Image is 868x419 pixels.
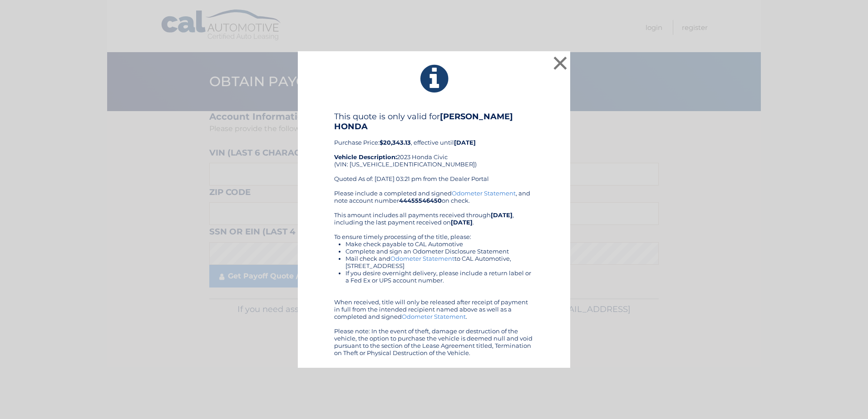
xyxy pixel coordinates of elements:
strong: Vehicle Description: [334,153,397,161]
li: Make check payable to CAL Automotive [345,240,534,248]
b: 44455546450 [399,197,442,204]
li: If you desire overnight delivery, please include a return label or a Fed Ex or UPS account number. [345,269,534,284]
b: [DATE] [451,219,473,226]
li: Mail check and to CAL Automotive, [STREET_ADDRESS] [345,255,534,269]
h4: This quote is only valid for [334,112,534,132]
b: [PERSON_NAME] HONDA [334,112,513,132]
button: × [551,54,569,72]
a: Odometer Statement [390,255,454,262]
b: [DATE] [491,211,513,219]
a: Odometer Statement [452,190,516,197]
div: Please include a completed and signed , and note account number on check. This amount includes al... [334,190,534,356]
b: [DATE] [454,139,476,146]
a: Odometer Statement [402,313,466,320]
div: Purchase Price: , effective until 2023 Honda Civic (VIN: [US_VEHICLE_IDENTIFICATION_NUMBER]) Quot... [334,112,534,190]
b: $20,343.13 [380,139,411,146]
li: Complete and sign an Odometer Disclosure Statement [345,248,534,255]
